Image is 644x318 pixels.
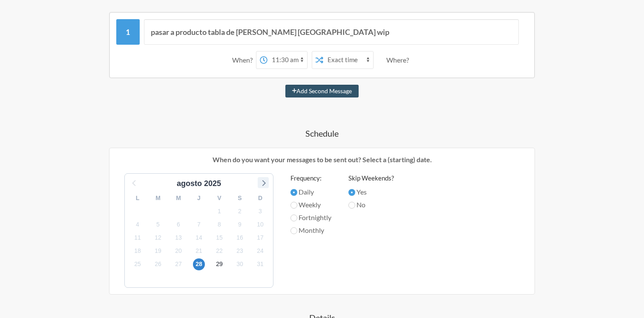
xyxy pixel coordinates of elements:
div: V [209,192,230,205]
label: Fortnightly [290,212,331,223]
span: lunes, 15 de septiembre de 2025 [213,232,225,244]
span: jueves, 4 de septiembre de 2025 [132,218,144,230]
input: Monthly [290,227,297,234]
span: miércoles, 1 de octubre de 2025 [254,258,266,270]
input: Yes [348,189,355,196]
span: martes, 16 de septiembre de 2025 [234,232,246,244]
span: jueves, 18 de septiembre de 2025 [132,245,144,257]
input: Weekly [290,202,297,209]
input: Fortnightly [290,215,297,221]
input: Message [144,19,519,45]
div: S [230,192,250,205]
p: When do you want your messages to be sent out? Select a (starting) date. [116,155,528,165]
span: viernes, 26 de septiembre de 2025 [152,258,164,270]
span: sábado, 13 de septiembre de 2025 [172,232,184,244]
div: agosto 2025 [173,178,224,189]
span: jueves, 25 de septiembre de 2025 [132,258,144,270]
span: martes, 9 de septiembre de 2025 [234,218,246,230]
div: Where? [386,51,412,69]
label: No [348,200,394,210]
span: miércoles, 24 de septiembre de 2025 [254,245,266,257]
span: miércoles, 17 de septiembre de 2025 [254,232,266,244]
span: lunes, 22 de septiembre de 2025 [213,245,225,257]
span: lunes, 29 de septiembre de 2025 [213,258,225,270]
div: J [189,192,209,205]
span: martes, 30 de septiembre de 2025 [234,258,246,270]
input: Daily [290,189,297,196]
span: sábado, 6 de septiembre de 2025 [172,218,184,230]
button: Add Second Message [285,85,359,97]
span: martes, 23 de septiembre de 2025 [234,245,246,257]
span: lunes, 8 de septiembre de 2025 [213,218,225,230]
span: viernes, 12 de septiembre de 2025 [152,232,164,244]
span: sábado, 20 de septiembre de 2025 [172,245,184,257]
label: Daily [290,187,331,197]
span: miércoles, 3 de septiembre de 2025 [254,205,266,217]
span: viernes, 19 de septiembre de 2025 [152,245,164,257]
span: sábado, 27 de septiembre de 2025 [172,258,184,270]
label: Skip Weekends? [348,173,394,183]
h4: Schedule [75,127,569,139]
label: Frequency: [290,173,331,183]
span: viernes, 5 de septiembre de 2025 [152,218,164,230]
div: When? [232,51,256,69]
span: martes, 2 de septiembre de 2025 [234,205,246,217]
div: M [168,192,189,205]
span: domingo, 14 de septiembre de 2025 [193,232,205,244]
label: Monthly [290,225,331,235]
label: Yes [348,187,394,197]
input: No [348,202,355,209]
span: lunes, 1 de septiembre de 2025 [213,205,225,217]
div: L [127,192,148,205]
label: Weekly [290,200,331,210]
span: domingo, 21 de septiembre de 2025 [193,245,205,257]
span: jueves, 11 de septiembre de 2025 [132,232,144,244]
span: domingo, 7 de septiembre de 2025 [193,218,205,230]
span: domingo, 28 de septiembre de 2025 [193,258,205,270]
span: miércoles, 10 de septiembre de 2025 [254,218,266,230]
div: D [250,192,270,205]
div: M [148,192,168,205]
